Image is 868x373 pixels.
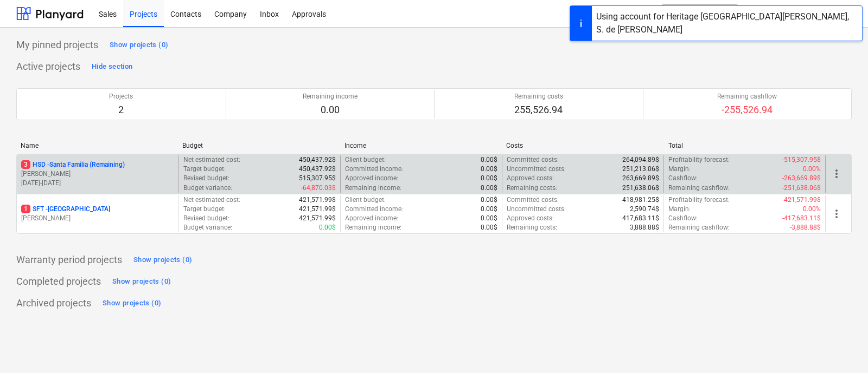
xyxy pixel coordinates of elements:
[183,205,226,214] p: Target budget :
[668,195,730,205] p: Profitability forecast :
[668,174,698,183] p: Cashflow :
[596,10,858,36] div: Using account for Heritage [GEOGRAPHIC_DATA][PERSON_NAME], S. de [PERSON_NAME]
[16,297,91,310] p: Archived projects
[183,174,229,183] p: Revised budget :
[803,165,821,174] p: 0.00%
[345,195,386,205] p: Client budget :
[131,251,195,269] button: Show projects (0)
[345,184,401,193] p: Remaining income :
[183,155,240,165] p: Net estimated cost :
[299,165,336,174] p: 450,437.92$
[183,195,240,205] p: Net estimated cost :
[830,167,843,180] span: more_vert
[299,214,336,223] p: 421,571.99$
[16,253,122,266] p: Warranty period projects
[16,60,80,73] p: Active projects
[21,205,30,213] span: 1
[507,205,566,214] p: Uncommitted costs :
[622,184,659,193] p: 251,638.06$
[21,205,110,214] p: SFT - [GEOGRAPHIC_DATA]
[668,155,730,165] p: Profitability forecast :
[668,142,821,149] div: Total
[303,92,358,101] p: Remaining income
[299,195,336,205] p: 421,571.99$
[183,184,232,193] p: Budget variance :
[803,205,821,214] p: 0.00%
[345,155,386,165] p: Client budget :
[21,169,174,179] p: [PERSON_NAME]
[21,142,174,149] div: Name
[717,92,777,101] p: Remaining cashflow
[481,205,497,214] p: 0.00$
[507,223,557,232] p: Remaining costs :
[630,223,659,232] p: 3,888.88$
[622,214,659,223] p: 417,683.11$
[481,165,497,174] p: 0.00$
[622,195,659,205] p: 418,981.25$
[345,223,401,232] p: Remaining income :
[21,160,125,169] p: HSD - Santa Familia (Remaining)
[183,165,226,174] p: Target budget :
[133,254,192,266] div: Show projects (0)
[507,155,559,165] p: Committed costs :
[299,205,336,214] p: 421,571.99$
[345,165,403,174] p: Committed income :
[21,160,30,169] span: 3
[21,179,174,188] p: [DATE] - [DATE]
[112,276,171,288] div: Show projects (0)
[481,214,497,223] p: 0.00$
[782,184,821,193] p: -251,638.06$
[514,103,563,116] p: 255,526.94
[21,214,174,223] p: [PERSON_NAME]
[92,61,132,73] div: Hide section
[814,321,868,373] div: Widget de chat
[514,92,563,101] p: Remaining costs
[481,174,497,183] p: 0.00$
[481,155,497,165] p: 0.00$
[103,297,161,310] div: Show projects (0)
[481,195,497,205] p: 0.00$
[109,103,133,116] p: 2
[100,295,164,312] button: Show projects (0)
[299,155,336,165] p: 450,437.92$
[622,165,659,174] p: 251,213.06$
[21,160,174,188] div: 3HSD -Santa Familia (Remaining)[PERSON_NAME][DATE]-[DATE]
[345,214,398,223] p: Approved income :
[16,275,101,288] p: Completed projects
[668,214,698,223] p: Cashflow :
[668,205,691,214] p: Margin :
[782,214,821,223] p: -417,683.11$
[319,223,336,232] p: 0.00$
[344,142,497,149] div: Income
[110,273,174,290] button: Show projects (0)
[507,174,554,183] p: Approved costs :
[507,195,559,205] p: Committed costs :
[110,39,168,51] div: Show projects (0)
[182,142,335,149] div: Budget
[830,207,843,220] span: more_vert
[89,58,135,75] button: Hide section
[782,174,821,183] p: -263,669.89$
[622,174,659,183] p: 263,669.89$
[668,165,691,174] p: Margin :
[507,214,554,223] p: Approved costs :
[506,142,659,149] div: Costs
[507,184,557,193] p: Remaining costs :
[303,103,358,116] p: 0.00
[668,223,730,232] p: Remaining cashflow :
[16,38,98,51] p: My pinned projects
[183,223,232,232] p: Budget variance :
[782,195,821,205] p: -421,571.99$
[345,174,398,183] p: Approved income :
[622,155,659,165] p: 264,094.89$
[668,184,730,193] p: Remaining cashflow :
[183,214,229,223] p: Revised budget :
[790,223,821,232] p: -3,888.88$
[109,92,133,101] p: Projects
[717,103,777,116] p: -255,526.94
[814,321,868,373] iframe: Chat Widget
[301,184,336,193] p: -64,870.03$
[782,155,821,165] p: -515,307.95$
[481,223,497,232] p: 0.00$
[630,205,659,214] p: 2,590.74$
